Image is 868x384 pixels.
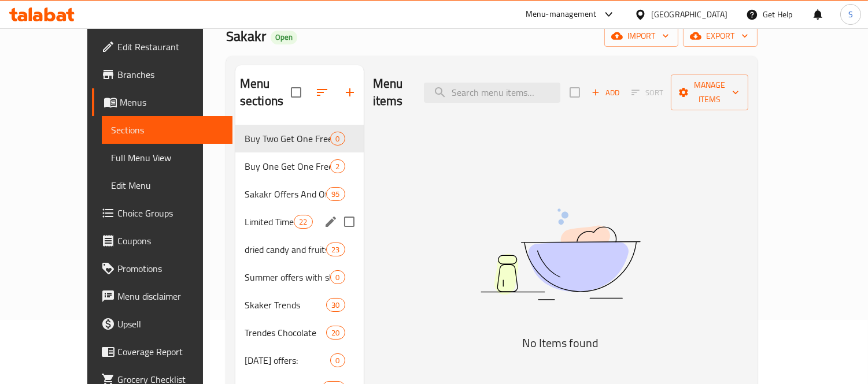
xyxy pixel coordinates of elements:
[848,8,853,21] span: S
[331,133,344,144] span: 0
[330,270,345,284] div: items
[245,298,326,312] span: Skaker Trends
[245,159,331,173] span: Buy One Get One Free
[92,88,232,116] a: Menus
[117,68,223,81] span: Branches
[92,282,232,310] a: Menu disclaimer
[526,8,597,21] div: Menu-management
[245,243,326,256] span: dried candy and fruits
[92,338,232,366] a: Coverage Report
[117,234,223,248] span: Coupons
[284,80,308,105] span: Select all sections
[102,144,232,172] a: Full Menu View
[692,29,748,43] span: export
[92,227,232,255] a: Coupons
[330,132,345,146] div: items
[614,29,669,43] span: import
[330,353,345,367] div: items
[373,75,410,110] h2: Menu items
[326,326,345,340] div: items
[326,298,345,312] div: items
[102,116,232,144] a: Sections
[117,345,223,359] span: Coverage Report
[245,215,294,229] span: Limited Time Offer
[327,244,344,255] span: 23
[683,25,758,47] button: export
[308,79,336,106] span: Sort sections
[680,78,739,107] span: Manage items
[235,125,364,152] div: Buy Two Get One Free0
[294,215,312,229] div: items
[92,199,232,227] a: Choice Groups
[226,23,266,49] span: Sakakr
[92,310,232,338] a: Upsell
[245,270,331,284] span: Summer offers with skakr
[235,180,364,208] div: Sakakr Offers And Offers Nearby Dates95
[326,187,345,201] div: items
[235,208,364,236] div: Limited Time Offer22edit
[92,33,232,61] a: Edit Restaurant
[294,217,312,228] span: 22
[235,291,364,319] div: Skaker Trends30
[235,263,364,291] div: Summer offers with skakr0
[245,187,326,201] span: Sakakr Offers And Offers Nearby Dates
[245,326,326,340] span: Trendes Chocolate
[651,8,727,21] div: [GEOGRAPHIC_DATA]
[336,79,364,106] button: Add section
[117,262,223,275] span: Promotions
[245,353,331,367] span: [DATE] offers:
[331,355,344,366] span: 0
[111,178,223,192] span: Edit Menu
[587,84,624,102] span: Add item
[322,213,339,230] button: edit
[604,25,678,47] button: import
[235,346,364,374] div: [DATE] offers:0
[271,32,297,42] span: Open
[117,289,223,303] span: Menu disclaimer
[327,327,344,338] span: 20
[416,178,705,331] img: dish.svg
[92,255,232,282] a: Promotions
[424,83,560,103] input: search
[235,152,364,180] div: Buy One Get One Free2
[117,40,223,54] span: Edit Restaurant
[111,123,223,137] span: Sections
[245,132,331,146] span: Buy Two Get One Free
[235,319,364,346] div: Trendes Chocolate20
[245,353,331,367] div: Monday offers:
[235,236,364,263] div: dried candy and fruits23
[671,74,748,110] button: Manage items
[117,317,223,331] span: Upsell
[330,159,345,173] div: items
[331,161,344,172] span: 2
[102,172,232,199] a: Edit Menu
[624,84,671,102] span: Select section first
[111,151,223,165] span: Full Menu View
[240,75,291,110] h2: Menu sections
[416,334,705,352] h5: No Items found
[117,206,223,220] span: Choice Groups
[587,84,624,102] button: Add
[590,86,621,99] span: Add
[120,95,223,109] span: Menus
[331,272,344,283] span: 0
[271,31,297,44] div: Open
[327,189,344,200] span: 95
[92,61,232,88] a: Branches
[327,300,344,311] span: 30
